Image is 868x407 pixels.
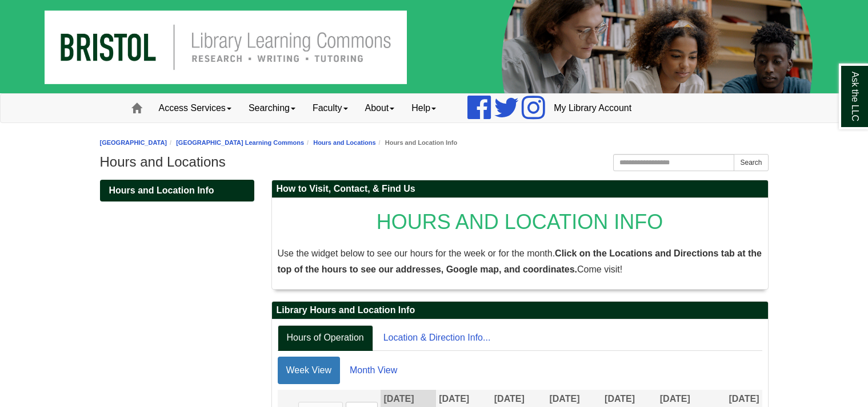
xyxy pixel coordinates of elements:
span: [DATE] [549,394,579,404]
button: Search [734,154,768,171]
a: Week View [278,357,340,384]
span: [DATE] [660,394,690,404]
h1: Hours and Locations [100,154,769,170]
h2: Library Hours and Location Info [272,302,768,319]
a: Help [403,94,445,123]
span: [DATE] [383,394,414,404]
a: Hours of Operation [278,325,373,351]
span: HOURS AND LOCATION INFO [377,210,663,234]
div: Guide Pages [100,180,254,201]
li: Hours and Location Info [376,137,458,148]
a: Faculty [304,94,357,123]
span: Use the widget below to see our hours for the week or for the month. Come visit! [278,248,762,274]
a: [GEOGRAPHIC_DATA] [100,139,167,146]
a: Location & Direction Info... [374,325,500,351]
a: Month View [341,357,406,384]
a: About [357,94,403,123]
a: Access Services [150,94,240,123]
a: Hours and Location Info [100,180,254,201]
span: Hours and Location Info [109,185,214,195]
span: [DATE] [439,394,469,404]
strong: Click on the Locations and Directions tab at the top of the hours to see our addresses, Google ma... [278,248,762,274]
a: My Library Account [545,94,640,123]
a: [GEOGRAPHIC_DATA] Learning Commons [176,139,304,146]
span: [DATE] [494,394,525,404]
span: [DATE] [729,394,759,404]
h2: How to Visit, Contact, & Find Us [272,180,768,198]
a: Searching [240,94,304,123]
span: [DATE] [605,394,635,404]
nav: breadcrumb [100,137,769,148]
a: Hours and Locations [313,139,375,146]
